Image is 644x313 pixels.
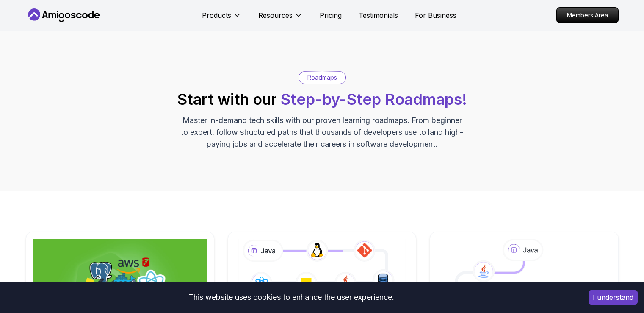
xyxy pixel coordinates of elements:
button: Products [202,10,241,27]
a: Members Area [556,7,619,23]
a: Testimonials [359,10,398,20]
p: Roadmaps [307,73,337,82]
a: Pricing [320,10,342,20]
a: For Business [415,10,456,20]
span: Step-by-Step Roadmaps! [281,90,467,109]
p: Resources [258,10,293,20]
p: Members Area [557,8,618,23]
h2: Start with our [177,91,467,108]
div: This website uses cookies to enhance the user experience. [6,288,576,307]
p: Master in-demand tech skills with our proven learning roadmaps. From beginner to expert, follow s... [180,115,464,150]
button: Accept cookies [589,290,638,305]
button: Resources [258,10,303,27]
p: Products [202,10,231,20]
